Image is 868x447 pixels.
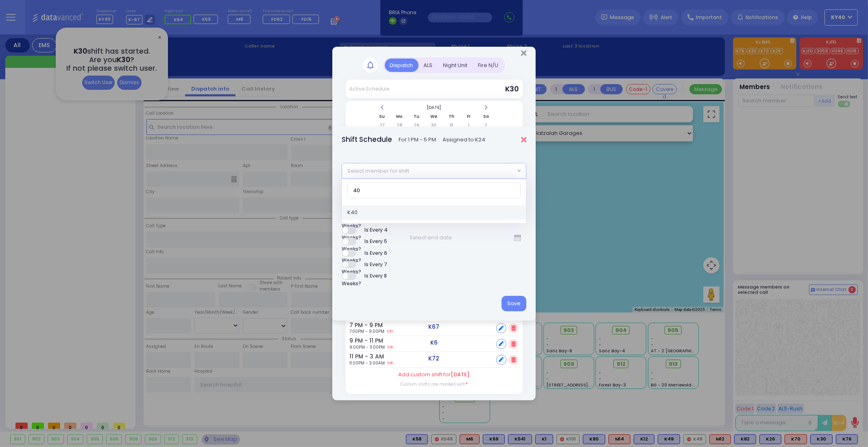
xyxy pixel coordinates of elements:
[342,250,404,257] label: Is Every 6 Weeks?
[347,167,409,175] span: Select member for shift
[342,205,526,220] li: K40
[342,226,404,234] label: Is Every 4 Weeks?
[342,135,392,145] h5: Shift Schedule
[404,230,509,245] input: Select end date
[521,136,526,144] button: Close
[443,136,485,144] span: Assigned to:
[342,261,404,269] label: Is Every 7 Weeks?
[502,296,526,311] button: Save
[408,136,436,143] span: 1 PM - 5 PM
[342,272,404,280] label: Is Every 8 Weeks?
[399,136,436,144] span: For:
[475,136,485,143] span: K24
[342,238,404,245] label: Is Every 5 Weeks?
